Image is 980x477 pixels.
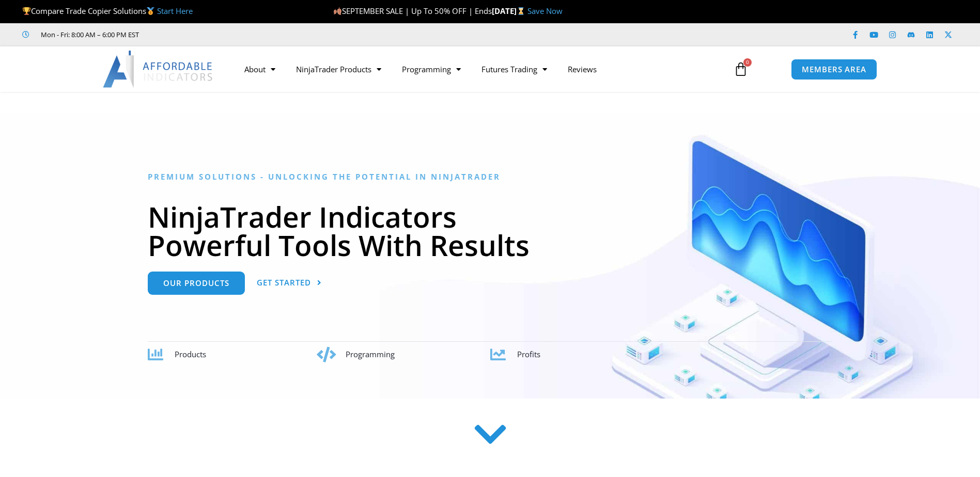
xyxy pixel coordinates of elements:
span: Mon - Fri: 8:00 AM – 6:00 PM EST [38,28,139,41]
img: 🏆 [23,7,30,15]
h1: NinjaTrader Indicators Powerful Tools With Results [148,202,832,259]
span: SEPTEMBER SALE | Up To 50% OFF | Ends [333,6,492,16]
a: Save Now [527,6,563,16]
a: Get Started [257,272,322,295]
iframe: Customer reviews powered by Trustpilot [153,29,308,40]
a: Our Products [148,272,245,295]
span: MEMBERS AREA [802,66,866,73]
a: NinjaTrader Products [286,57,392,81]
a: Futures Trading [471,57,557,81]
img: 🍂 [334,7,341,15]
span: 0 [743,58,752,67]
strong: [DATE] [492,6,527,16]
img: ⌛ [517,7,525,15]
nav: Menu [234,57,722,81]
span: Get Started [257,279,311,287]
a: MEMBERS AREA [791,59,877,80]
span: Products [175,349,206,359]
span: Programming [346,349,395,359]
a: Reviews [557,57,607,81]
a: Start Here [157,6,193,16]
span: Profits [517,349,540,359]
span: Compare Trade Copier Solutions [22,6,193,16]
a: Programming [392,57,471,81]
img: 🥇 [147,7,154,15]
img: LogoAI | Affordable Indicators – NinjaTrader [103,51,214,88]
span: Our Products [163,279,229,287]
a: 0 [718,54,764,84]
a: About [234,57,286,81]
h6: Premium Solutions - Unlocking the Potential in NinjaTrader [148,172,832,182]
